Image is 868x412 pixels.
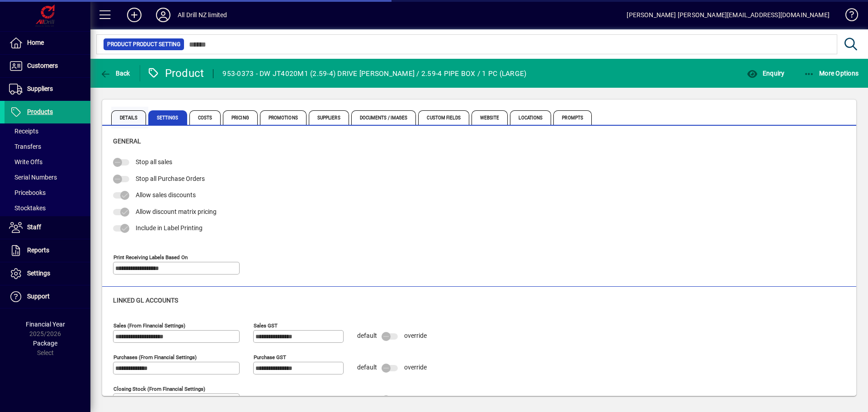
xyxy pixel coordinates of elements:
span: Receipts [9,128,38,135]
mat-label: Sales GST [254,322,278,328]
a: Staff [5,216,90,239]
span: Write Offs [9,158,42,166]
a: Stocktakes [5,200,90,216]
span: Home [27,39,44,46]
span: Documents / Images [351,110,416,125]
a: Knowledge Base [839,2,857,31]
span: Custom Fields [418,110,469,125]
a: Pricebooks [5,185,90,200]
span: override [404,395,427,403]
a: Settings [5,262,90,285]
span: default [357,332,377,339]
span: Transfers [9,143,41,150]
span: Product Product Setting [107,40,180,49]
span: Products [27,108,53,115]
span: Suppliers [309,110,349,125]
span: Locations [510,110,551,125]
mat-label: Closing stock (from financial settings) [113,385,205,392]
span: Financial Year [26,321,65,328]
span: Settings [148,110,187,125]
button: Back [98,65,132,81]
span: Serial Numbers [9,174,57,181]
a: Home [5,32,90,54]
a: Transfers [5,139,90,154]
div: [PERSON_NAME] [PERSON_NAME][EMAIL_ADDRESS][DOMAIN_NAME] [627,8,830,22]
a: Receipts [5,123,90,139]
button: More Options [802,65,861,81]
a: Support [5,285,90,308]
mat-label: Sales (from financial settings) [113,322,185,328]
span: override [404,364,427,371]
span: Costs [189,110,221,125]
span: Allow sales discounts [136,191,196,199]
button: Add [120,7,149,23]
span: Stop all Purchase Orders [136,175,205,182]
span: Prompts [553,110,592,125]
span: Website [472,110,508,125]
span: Pricebooks [9,189,46,196]
mat-label: Purchases (from financial settings) [113,354,197,360]
span: default [357,364,377,371]
span: Package [33,340,57,347]
span: Details [111,110,146,125]
span: Staff [27,223,41,231]
a: Write Offs [5,154,90,170]
mat-label: Purchase GST [254,354,286,360]
span: Back [100,70,130,77]
span: Promotions [260,110,307,125]
div: Product [147,66,204,81]
a: Customers [5,55,90,77]
span: Stocktakes [9,204,46,212]
span: Include in Label Printing [136,224,203,232]
span: Support [27,293,50,300]
span: Linked GL accounts [113,297,178,304]
span: Pricing [223,110,258,125]
span: override [404,332,427,339]
span: Settings [27,270,50,277]
button: Profile [149,7,178,23]
a: Serial Numbers [5,170,90,185]
div: 953-0373 - DW JT4020M1 (2.59-4) DRIVE [PERSON_NAME] / 2.59-4 PIPE BOX / 1 PC (LARGE) [222,66,526,81]
button: Enquiry [745,65,787,81]
span: Enquiry [747,70,784,77]
span: Stop all sales [136,158,172,166]
span: default [357,395,377,403]
div: All Drill NZ limited [178,8,227,22]
span: Customers [27,62,58,69]
span: Allow discount matrix pricing [136,208,217,215]
span: More Options [804,70,859,77]
span: Suppliers [27,85,53,92]
a: Reports [5,239,90,262]
app-page-header-button: Back [90,65,140,81]
mat-label: Print Receiving Labels Based On [113,254,188,260]
span: Reports [27,246,49,254]
span: General [113,137,141,145]
a: Suppliers [5,78,90,100]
